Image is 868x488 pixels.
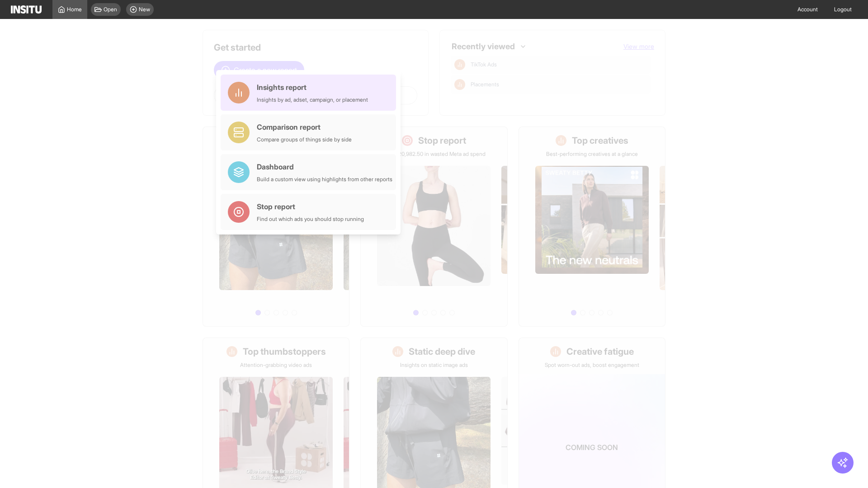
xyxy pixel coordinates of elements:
[104,6,117,13] span: Open
[257,161,392,172] div: Dashboard
[67,6,82,13] span: Home
[257,201,364,212] div: Stop report
[257,96,368,103] div: Insights by ad, adset, campaign, or placement
[11,5,42,14] img: Logo
[257,216,364,223] div: Find out which ads you should stop running
[257,122,352,132] div: Comparison report
[257,176,392,183] div: Build a custom view using highlights from other reports
[139,6,150,13] span: New
[257,82,368,93] div: Insights report
[257,136,352,143] div: Compare groups of things side by side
